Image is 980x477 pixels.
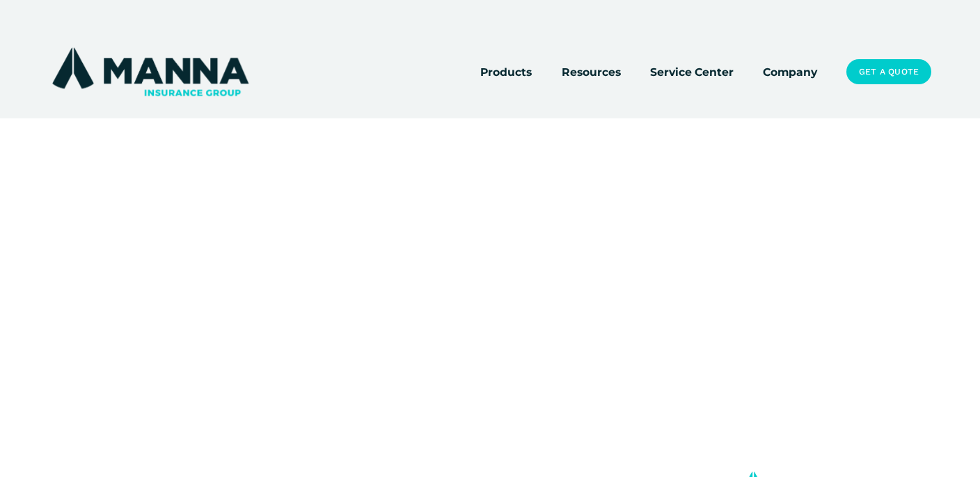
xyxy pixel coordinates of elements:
img: Manna Insurance Group [49,45,251,99]
span: Resources [562,63,621,81]
a: Service Center [650,62,734,81]
a: folder dropdown [480,62,532,81]
a: Company [763,62,817,81]
span: Products [480,63,532,81]
a: folder dropdown [562,62,621,81]
a: Get a Quote [846,59,931,84]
